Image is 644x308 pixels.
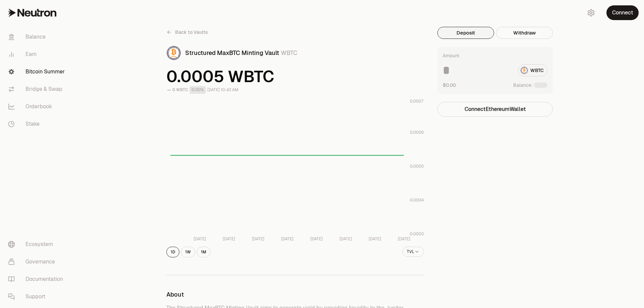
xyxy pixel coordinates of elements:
tspan: [DATE] [398,236,410,242]
a: Governance [3,253,72,270]
a: Support [3,288,72,305]
tspan: 0.0004 [410,197,424,203]
button: $0.00 [443,82,456,88]
tspan: [DATE] [339,236,352,242]
tspan: 0.0006 [410,130,424,135]
button: ConnectEthereumWallet [437,102,553,117]
tspan: [DATE] [281,236,293,242]
tspan: [DATE] [194,236,206,242]
a: Bridge & Swap [3,80,72,98]
a: Balance [3,28,72,46]
a: Earn [3,46,72,63]
a: Stake [3,115,72,133]
button: Withdraw [496,27,553,39]
a: Back to Vaults [166,27,208,38]
a: Orderbook [3,98,72,115]
a: Documentation [3,270,72,288]
tspan: [DATE] [252,236,264,242]
button: 1W [181,247,195,257]
button: Deposit [437,27,494,39]
span: Back to Vaults [175,29,208,36]
span: WBTC [281,49,298,57]
div: Amount [443,52,459,59]
img: WBTC Logo [167,46,180,60]
button: TVL [402,247,424,257]
span: Structured MaxBTC Minting Vault [185,49,279,57]
h3: About [166,291,424,298]
tspan: [DATE] [310,236,323,242]
button: Connect [606,5,639,20]
div: [DATE] 10:43 AM [207,86,238,94]
button: 1D [166,247,179,257]
div: 0 WBTC [172,86,188,94]
a: Bitcoin Summer [3,63,72,80]
tspan: 0.0007 [410,99,424,104]
a: Ecosystem [3,236,72,253]
tspan: 0.0005 [410,164,424,169]
button: 1M [197,247,211,257]
span: Balance: [513,82,533,88]
tspan: [DATE] [223,236,235,242]
div: 0.00% [190,86,206,94]
tspan: 0.0003 [410,231,424,237]
tspan: [DATE] [369,236,381,242]
span: 0.0005 WBTC [166,68,424,84]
